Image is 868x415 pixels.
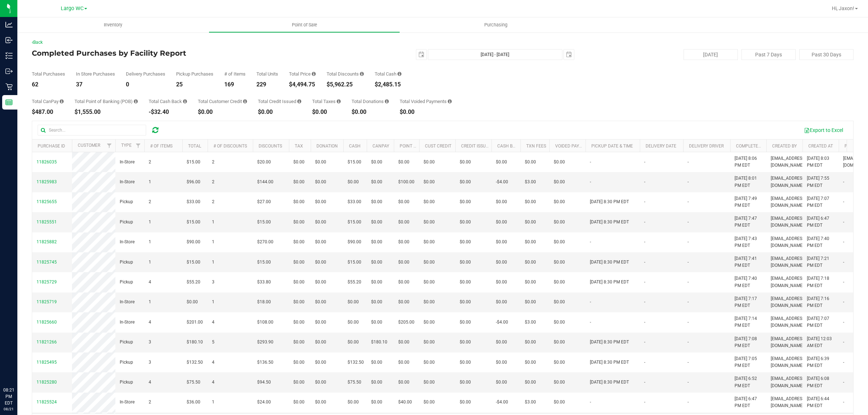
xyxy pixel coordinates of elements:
span: [DATE] 8:06 PM EDT [735,155,762,169]
span: $0.00 [460,319,471,326]
div: Total Cash Back [149,99,187,104]
span: $0.00 [554,219,565,226]
div: 0 [126,82,165,87]
div: Total Cash [375,72,401,76]
span: $0.00 [496,219,507,226]
span: 1 [149,239,151,245]
div: $0.00 [198,109,247,115]
span: $0.00 [424,179,435,185]
span: $0.00 [496,239,507,245]
span: $205.00 [398,319,414,326]
span: 11825729 [37,279,57,284]
span: 2 [212,198,214,205]
a: Point of Banking (POB) [400,144,451,149]
span: 1 [212,299,214,305]
span: - [644,299,645,305]
div: $0.00 [258,109,301,115]
span: In-Store [120,179,135,185]
span: - [644,179,645,185]
span: [DATE] 7:40 PM EDT [735,275,762,289]
span: $0.00 [315,319,326,326]
span: $0.00 [293,159,305,166]
a: # of Items [150,144,173,149]
i: Sum of the total taxes for all purchases in the date range. [337,99,341,104]
span: 11825280 [37,380,57,385]
span: $27.00 [257,198,271,205]
span: 11825745 [37,260,57,265]
span: - [688,198,689,205]
span: Pickup [120,198,133,205]
a: Cust Credit [425,144,451,149]
span: In-Store [120,319,135,326]
span: $100.00 [398,179,414,185]
span: $0.00 [496,279,507,286]
a: Packed By [844,144,867,149]
span: [EMAIL_ADDRESS][DOMAIN_NAME] [771,155,806,169]
span: $0.00 [460,259,471,266]
i: Sum of the successful, non-voided payments using account credit for all purchases in the date range. [243,99,247,104]
span: $0.00 [525,159,536,166]
div: 169 [224,82,246,87]
a: Donation [316,144,338,149]
span: [DATE] 7:18 PM EDT [807,275,834,289]
span: [DATE] 8:03 PM EDT [807,155,834,169]
a: Customer [78,143,100,148]
span: $0.00 [554,239,565,245]
span: $0.00 [371,259,382,266]
span: $0.00 [554,159,565,166]
span: - [644,259,645,266]
div: Total Taxes [312,99,341,104]
div: Delivery Purchases [126,72,165,76]
span: [DATE] 6:47 PM EDT [807,215,834,229]
a: Point of Sale [209,17,400,33]
span: [EMAIL_ADDRESS][DOMAIN_NAME] [771,175,806,189]
span: $90.00 [187,239,200,245]
span: [DATE] 7:16 PM EDT [807,295,834,309]
a: Cash Back [497,144,521,149]
span: 11821266 [37,339,57,345]
span: - [644,219,645,226]
span: $0.00 [525,239,536,245]
span: $0.00 [424,219,435,226]
span: In-Store [120,299,135,305]
span: [DATE] 8:30 PM EDT [590,259,629,266]
span: 2 [212,179,214,185]
span: 11825655 [37,199,57,204]
div: 37 [76,82,115,87]
button: Export to Excel [799,124,848,136]
span: $0.00 [371,179,382,185]
span: $0.00 [398,159,409,166]
span: $0.00 [554,299,565,305]
span: $0.00 [460,159,471,166]
a: Created At [808,144,833,149]
span: $15.00 [348,259,361,266]
span: $55.20 [187,279,200,286]
div: Total Discounts [327,72,364,76]
span: $15.00 [348,159,361,166]
inline-svg: Outbound [5,68,13,75]
span: Inventory [94,22,132,28]
span: $0.00 [315,239,326,245]
span: $0.00 [496,198,507,205]
inline-svg: Reports [5,99,13,106]
span: $0.00 [315,179,326,185]
a: Inventory [17,17,209,33]
span: [DATE] 7:55 PM EDT [807,175,834,189]
span: 2 [149,198,151,205]
span: $15.00 [187,219,200,226]
div: -$32.40 [149,109,187,115]
span: $3.00 [525,319,536,326]
span: $0.00 [371,198,382,205]
i: Sum of the total prices of all purchases in the date range. [312,72,316,76]
span: $0.00 [315,219,326,226]
span: $0.00 [525,198,536,205]
a: Voided Payment [555,144,591,149]
i: Sum of the successful, non-voided CanPay payment transactions for all purchases in the date range. [60,99,64,104]
span: [DATE] 7:07 PM EDT [807,315,834,329]
span: [DATE] 7:40 PM EDT [807,235,834,249]
span: Pickup [120,279,133,286]
span: $201.00 [187,319,203,326]
span: In-Store [120,239,135,245]
span: - [644,159,645,166]
span: 4 [212,319,214,326]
